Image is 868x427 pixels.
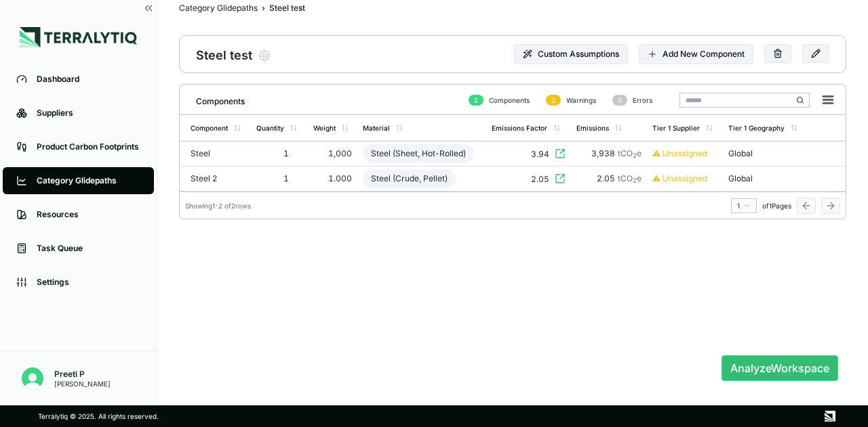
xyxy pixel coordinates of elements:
[37,108,140,118] div: Suppliers
[54,369,111,380] div: Preeti P
[731,198,757,213] button: 1
[737,202,751,210] div: 1
[191,124,228,132] div: Component
[363,169,456,188] div: Steel (Crude, Pellet)
[652,148,717,159] div: ⚠ Unassigned
[722,355,838,381] button: AnalyzeWorkspace
[363,144,474,163] div: Steel (Sheet, Hot-Rolled)
[22,367,43,389] img: Preeti P
[179,3,258,14] a: Category Glidepaths
[618,148,642,159] span: tCO e
[16,362,49,395] button: Open user button
[313,148,352,159] div: 1,000
[540,95,596,106] div: Warnings
[313,173,352,184] div: 1.000
[363,124,390,132] div: Material
[191,148,245,159] div: Steel
[37,175,140,186] div: Category Glidepaths
[269,3,305,14] span: Steel test
[576,148,642,159] div: 3,938
[546,95,561,106] div: 2
[37,209,140,220] div: Resources
[633,152,637,159] sub: 2
[463,95,530,106] div: Components
[492,124,547,132] div: Emissions Factor
[723,166,808,192] td: Global
[20,27,137,47] img: Logo
[37,243,140,254] div: Task Queue
[469,95,484,106] div: 2
[262,3,265,14] span: ›
[531,174,549,185] div: 2.05
[256,148,300,159] div: 1
[191,173,245,184] div: Steel 2
[37,74,140,85] div: Dashboard
[54,380,111,388] div: [PERSON_NAME]
[531,149,549,160] div: 3.94
[607,95,652,106] div: Errors
[633,177,637,184] sub: 2
[256,173,300,184] div: 1
[256,124,284,132] div: Quantity
[576,173,642,184] div: 2.05
[196,45,252,64] div: Steel test
[185,202,251,210] div: Showing 1 - 2 of 2 rows
[652,124,700,132] div: Tier 1 Supplier
[576,124,609,132] div: Emissions
[37,277,140,288] div: Settings
[514,44,628,64] button: Custom Assumptions
[612,95,627,106] div: 0
[728,124,785,132] div: Tier 1 Geography
[723,141,808,166] td: Global
[639,44,753,64] button: Add New Component
[652,173,717,184] div: ⚠ Unassigned
[313,124,336,132] div: Weight
[185,91,245,107] div: Components
[618,173,642,184] span: tCO e
[762,202,791,210] span: of 1 Pages
[37,141,140,152] div: Product Carbon Footprints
